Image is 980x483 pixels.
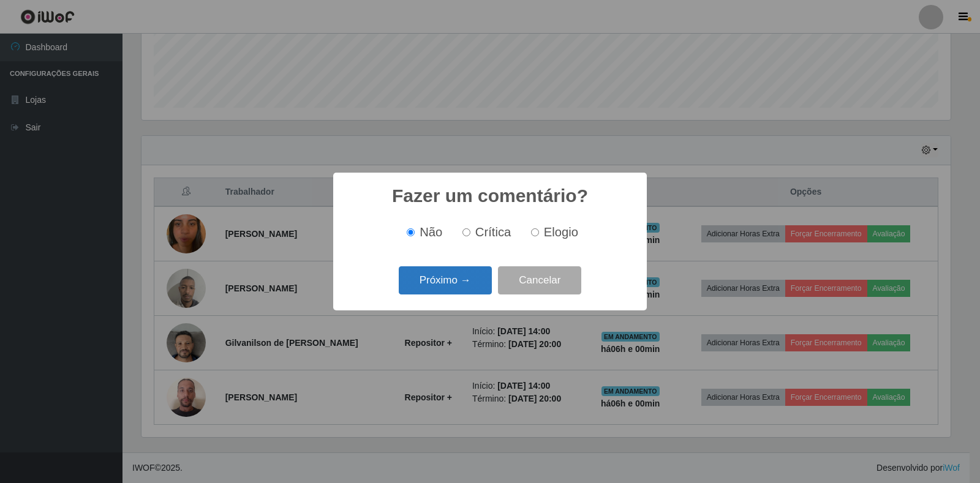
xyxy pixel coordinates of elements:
[399,266,492,295] button: Próximo →
[544,225,578,239] span: Elogio
[498,266,581,295] button: Cancelar
[407,228,415,236] input: Não
[531,228,539,236] input: Elogio
[392,185,588,207] h2: Fazer um comentário?
[475,225,511,239] span: Crítica
[420,225,442,239] span: Não
[462,228,470,236] input: Crítica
